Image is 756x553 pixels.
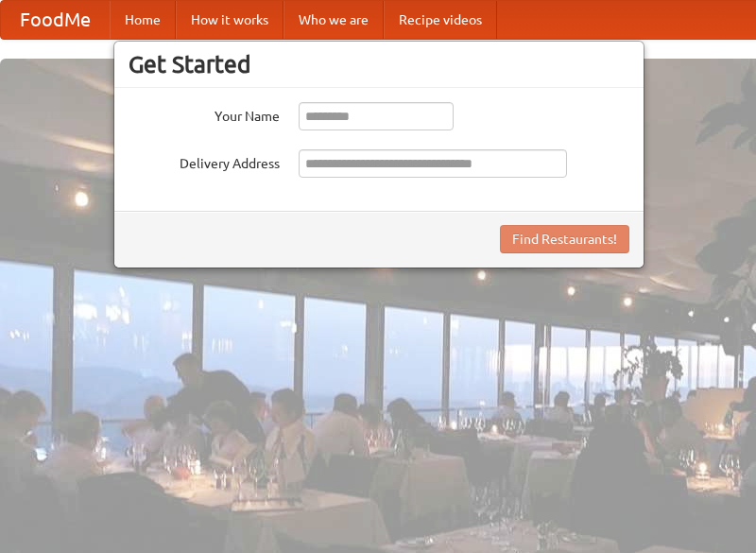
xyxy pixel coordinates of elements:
a: How it works [176,1,283,39]
a: Recipe videos [384,1,497,39]
a: FoodMe [1,1,110,39]
a: Home [110,1,176,39]
h3: Get Started [129,50,629,78]
button: Find Restaurants! [500,225,629,253]
label: Delivery Address [129,149,280,173]
label: Your Name [129,102,280,126]
a: Who we are [283,1,384,39]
